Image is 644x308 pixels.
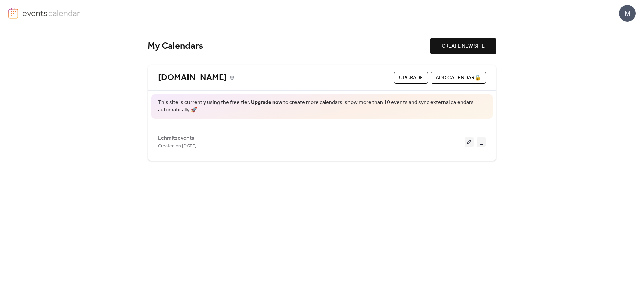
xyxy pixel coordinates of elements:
[158,136,194,140] a: Lehmitzevents
[158,134,194,142] span: Lehmitzevents
[430,38,496,54] button: CREATE NEW SITE
[158,99,486,114] span: This site is currently using the free tier. to create more calendars, show more than 10 events an...
[619,5,636,22] div: M
[158,142,196,150] span: Created on [DATE]
[22,8,80,18] img: logo-type
[442,42,485,50] span: CREATE NEW SITE
[8,8,18,19] img: logo
[251,97,282,108] a: Upgrade now
[158,72,227,83] a: [DOMAIN_NAME]
[399,74,423,82] span: Upgrade
[148,40,430,52] div: My Calendars
[394,72,428,84] button: Upgrade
